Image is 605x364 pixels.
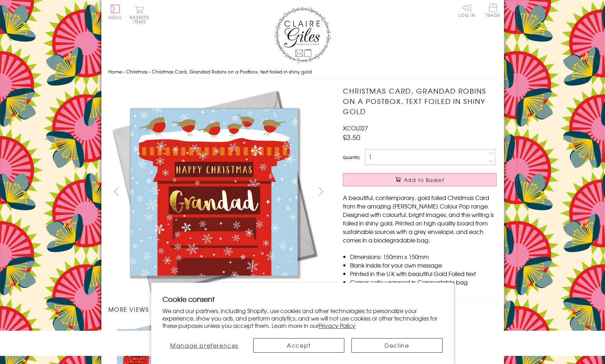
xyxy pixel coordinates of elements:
nav: breadcrumbs [108,65,497,79]
button: prev [108,183,124,199]
button: Decline [351,338,443,353]
span: › [149,68,150,75]
img: Christmas Card, Grandad Robins on a Postbox, text foiled in shiny gold [108,86,320,298]
li: Blank inside for your own message [350,261,497,269]
button: Add to Basket [343,173,497,186]
a: Christmas [126,68,148,75]
label: Quantity [343,154,360,160]
a: Trade [486,4,500,19]
span: › [123,68,125,75]
li: Dimensions: 150mm x 150mm [350,252,497,261]
span: Christmas Card, Grandad Robins on a Postbox, text foiled in shiny gold [152,68,312,75]
span: Add to Basket [404,176,444,183]
button: next [313,183,329,199]
button: Accept [253,338,344,353]
a: Privacy Policy [319,321,355,330]
li: Printed in the U.K with beautiful Gold Foiled text [350,269,497,278]
span: £3.50 [343,132,360,142]
h3: More views [108,305,329,313]
button: Menu [108,5,122,19]
h1: Christmas Card, Grandad Robins on a Postbox, text foiled in shiny gold [343,86,497,116]
li: Comes cello wrapped in Compostable bag [350,278,497,286]
span: 0 items [133,14,149,25]
button: Basket0 items [130,6,149,24]
p: We and our partners, including Shopify, use cookies and other technologies to personalize your ex... [162,307,443,329]
span: Manage preferences [170,341,238,350]
h2: Cookie consent [162,294,443,304]
p: A beautiful, contemporary, gold foiled Christmas Card from the amazing [PERSON_NAME] Colour Pop r... [343,193,497,244]
span: Trade [486,4,500,17]
a: Log In [458,4,475,17]
img: Claire Giles Greetings Cards [274,7,331,63]
a: Home [108,68,122,75]
span: XCOL027 [343,124,368,132]
img: Christmas Card, Grandad Robins on a Postbox, text foiled in shiny gold [329,86,541,298]
button: Manage preferences [162,338,246,353]
span: Menu [108,14,122,20]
